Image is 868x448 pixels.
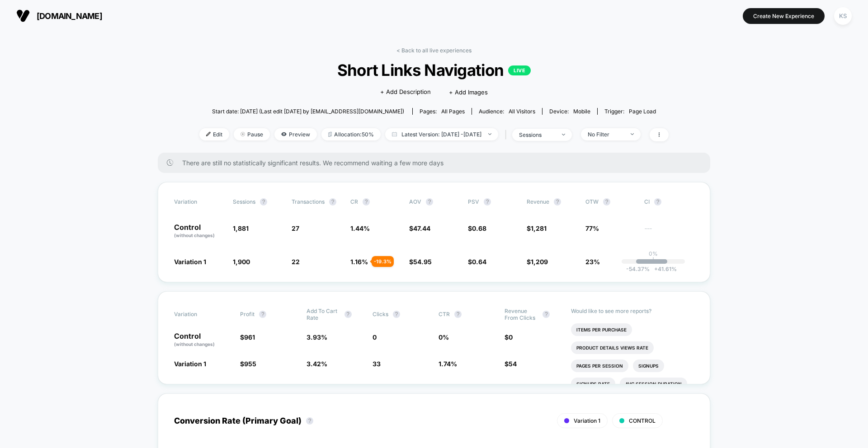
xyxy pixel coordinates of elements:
span: Revenue From Clicks [505,308,538,321]
span: Transactions [292,198,325,205]
span: 3.42 % [307,360,327,368]
span: $ [409,258,432,266]
span: 27 [292,224,299,232]
button: Create New Experience [743,8,825,24]
span: 3.93 % [307,333,327,341]
span: Clicks [373,311,388,317]
img: calendar [392,132,397,136]
button: [DOMAIN_NAME] [14,9,105,23]
span: Edit [199,128,229,140]
span: OTW [585,198,635,205]
span: 1.74 % [439,360,457,368]
img: end [631,133,634,135]
button: ? [393,311,400,318]
span: $ [468,224,486,232]
span: Variation 1 [174,258,206,266]
li: Items Per Purchase [571,323,632,336]
button: ? [554,198,561,205]
span: CI [644,198,694,205]
span: 33 [373,360,381,368]
div: No Filter [588,131,624,138]
button: ? [306,417,313,425]
div: KS [834,7,852,25]
li: Signups [633,359,664,372]
button: ? [454,311,462,318]
span: 77% [585,224,599,232]
span: CTR [439,311,450,317]
li: Avg Session Duration [620,378,687,390]
span: $ [468,258,486,266]
span: Allocation: 50% [321,128,381,140]
span: $ [505,333,513,341]
span: 41.61 % [650,266,677,272]
span: 1,209 [531,258,548,266]
button: ? [484,198,491,205]
span: $ [527,224,547,232]
button: ? [260,198,267,205]
span: Short Links Navigation [223,61,645,79]
li: Pages Per Session [571,359,628,372]
span: PSV [468,198,479,205]
li: Signups Rate [571,378,615,390]
span: 0.68 [472,224,486,232]
span: + [654,266,658,272]
span: 0 [373,333,377,341]
span: 1.44 % [350,224,370,232]
span: --- [644,226,694,239]
span: All Visitors [509,108,535,115]
span: Variation [174,308,224,321]
span: $ [240,360,256,368]
div: Pages: [420,108,465,115]
button: ? [426,198,433,205]
p: Control [174,224,224,239]
span: $ [240,333,255,341]
span: 1.16 % [350,258,368,266]
span: mobile [573,108,590,115]
img: end [562,134,565,135]
span: 23% [585,258,600,266]
span: 54 [509,360,517,368]
span: 47.44 [413,224,430,232]
span: Profit [240,311,255,317]
span: | [503,128,512,141]
span: $ [505,360,517,368]
span: AOV [409,198,421,205]
img: Visually logo [16,9,30,23]
img: end [241,132,245,136]
span: Add To Cart Rate [307,308,340,321]
span: $ [409,224,430,232]
span: (without changes) [174,341,215,347]
span: 1,281 [531,224,547,232]
p: 0% [649,250,658,257]
span: 955 [244,360,256,368]
span: CR [350,198,358,205]
span: + Add Description [380,88,431,97]
li: Product Details Views Rate [571,341,654,354]
span: Pause [234,128,270,140]
p: | [652,257,654,264]
p: LIVE [508,65,531,75]
span: (without changes) [174,233,215,238]
span: Preview [274,128,317,140]
span: There are still no statistically significant results. We recommend waiting a few more days [182,159,692,167]
img: end [488,133,491,135]
span: Latest Version: [DATE] - [DATE] [385,128,498,140]
span: Device: [542,108,597,115]
span: 1,881 [233,224,249,232]
span: 22 [292,258,300,266]
button: ? [259,311,266,318]
img: rebalance [328,132,332,137]
span: CONTROL [629,417,656,424]
div: sessions [519,131,555,138]
span: Variation 1 [174,360,206,368]
span: -54.37 % [626,266,650,272]
button: ? [603,198,610,205]
div: Audience: [479,108,535,115]
span: + Add Images [449,89,488,96]
span: Variation 1 [574,417,600,424]
span: 54.95 [413,258,432,266]
span: $ [527,258,548,266]
span: 1,900 [233,258,250,266]
span: Variation [174,198,224,205]
button: ? [542,311,550,318]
